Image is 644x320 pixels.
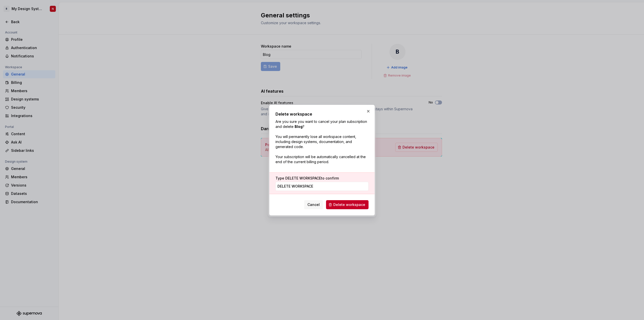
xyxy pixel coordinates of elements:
span: Cancel [307,202,320,207]
input: DELETE WORKSPACE [275,182,369,191]
button: Delete workspace [326,200,369,209]
label: Type to confirm [275,176,339,181]
h2: Delete workspace [275,111,369,117]
strong: Blog [295,124,303,129]
span: Delete workspace [333,202,365,207]
button: Cancel [304,200,323,209]
span: DELETE WORKSPACE [285,176,321,180]
p: Are you sure you want to cancel your plan subscription and delete ? You will permanently lose all... [275,119,369,164]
